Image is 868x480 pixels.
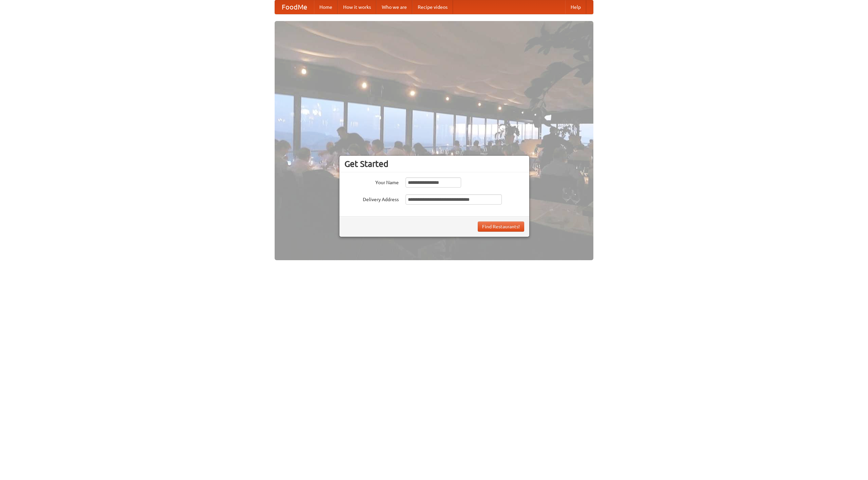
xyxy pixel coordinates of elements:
a: FoodMe [275,0,314,14]
a: How it works [338,0,376,14]
label: Delivery Address [344,194,399,203]
a: Who we are [376,0,412,14]
label: Your Name [344,177,399,186]
a: Recipe videos [412,0,453,14]
a: Help [565,0,586,14]
h3: Get Started [344,159,524,169]
a: Home [314,0,338,14]
button: Find Restaurants! [478,222,524,232]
